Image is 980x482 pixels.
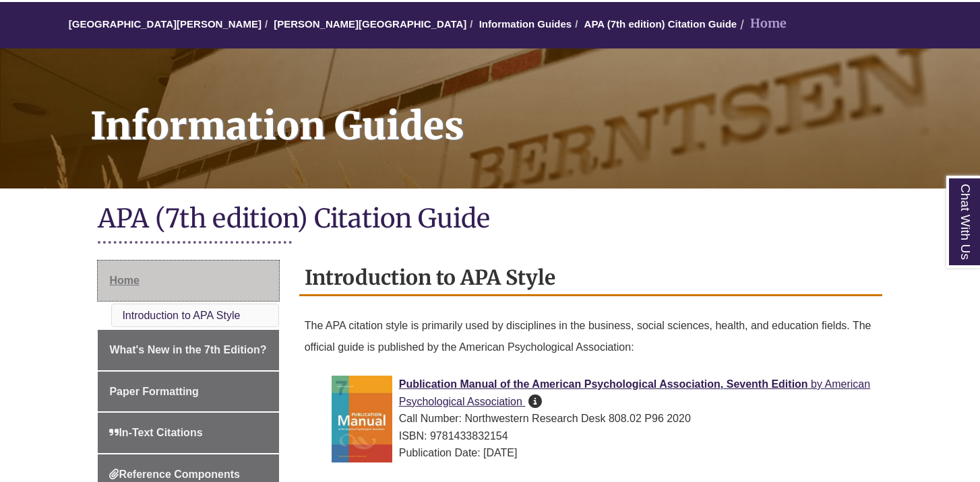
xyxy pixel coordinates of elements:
[274,18,466,30] a: [PERSON_NAME][GEOGRAPHIC_DATA]
[98,330,278,370] a: What's New in the 7th Edition?
[737,14,787,34] li: Home
[98,202,882,238] h1: APA (7th edition) Citation Guide
[332,410,871,427] div: Call Number: Northwestern Research Desk 808.02 P96 2020
[98,372,278,412] a: Paper Formatting
[811,378,822,390] span: by
[399,378,808,390] span: Publication Manual of the American Psychological Association, Seventh Edition
[98,413,278,453] a: In-Text Citations
[584,18,737,30] a: APA (7th edition) Citation Guide
[399,378,870,407] a: Publication Manual of the American Psychological Association, Seventh Edition by American Psychol...
[109,386,198,397] span: Paper Formatting
[75,48,980,171] h1: Information Guides
[122,310,240,321] a: Introduction to APA Style
[332,444,871,462] div: Publication Date: [DATE]
[109,427,202,438] span: In-Text Citations
[98,261,278,301] a: Home
[305,310,877,364] p: The APA citation style is primarily used by disciplines in the business, social sciences, health,...
[109,275,139,286] span: Home
[332,427,871,445] div: ISBN: 9781433832154
[109,344,266,355] span: What's New in the 7th Edition?
[69,18,262,30] a: [GEOGRAPHIC_DATA][PERSON_NAME]
[399,378,870,407] span: American Psychological Association
[109,469,240,480] span: Reference Components
[926,210,977,228] a: Back to Top
[299,261,882,296] h2: Introduction to APA Style
[479,18,572,30] a: Information Guides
